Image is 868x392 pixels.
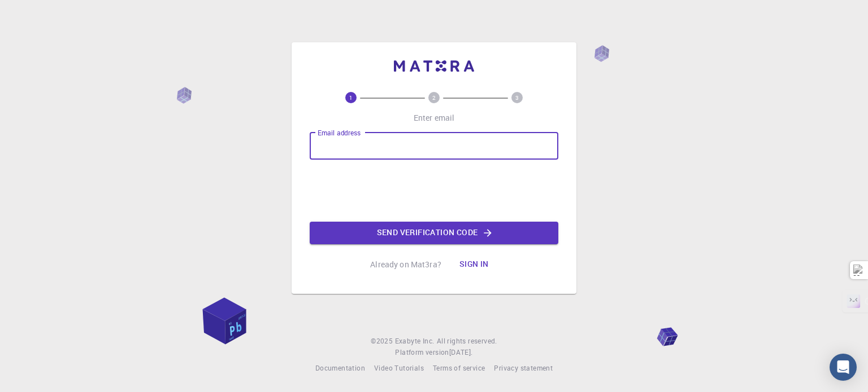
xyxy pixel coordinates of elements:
a: Terms of service [433,363,485,374]
iframe: reCAPTCHA [348,169,520,213]
a: [DATE]. [449,347,473,358]
a: Privacy statement [494,363,553,374]
a: Documentation [315,363,365,374]
span: Documentation [315,363,365,372]
span: Video Tutorials [374,363,424,372]
text: 2 [432,94,436,102]
a: Video Tutorials [374,363,424,374]
div: Open Intercom Messenger [830,354,857,381]
span: Platform version [395,347,449,358]
text: 1 [349,94,353,102]
text: 3 [515,94,519,102]
button: Sign in [450,253,498,276]
span: All rights reserved. [437,336,497,347]
button: Send verification code [310,222,558,244]
p: Already on Mat3ra? [370,259,441,270]
label: Email address [318,128,361,138]
span: © 2025 [371,336,394,347]
span: Terms of service [433,363,485,372]
p: Enter email [414,112,455,124]
span: Exabyte Inc. [395,336,435,345]
a: Exabyte Inc. [395,336,435,347]
span: [DATE] . [449,347,473,356]
span: Privacy statement [494,363,553,372]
